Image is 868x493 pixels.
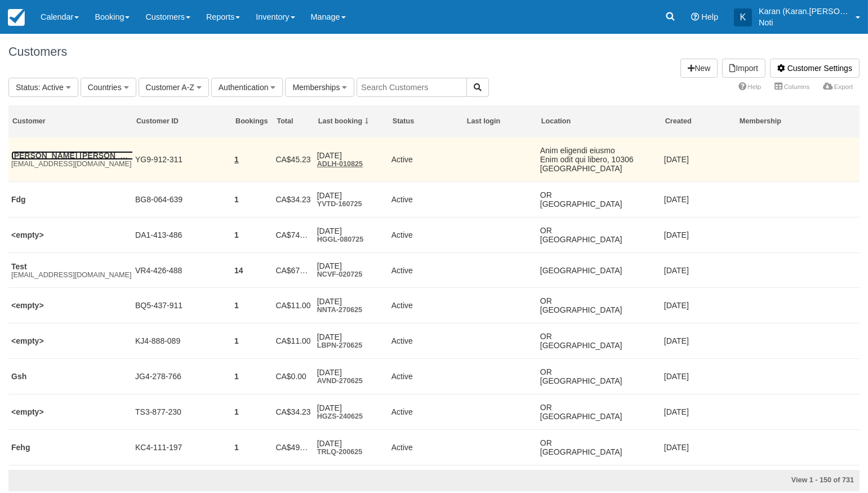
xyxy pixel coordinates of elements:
a: AVND-270625 [317,377,363,385]
td: CA$672.73 [273,253,314,288]
a: New [680,59,718,78]
td: 1 [232,359,273,394]
td: <empty> [8,217,132,253]
span: : Active [38,83,64,92]
a: Import [722,59,765,78]
td: ORUnited States [537,430,661,465]
a: YVTD-160725 [317,200,362,208]
td: CA$11.00 [273,323,314,359]
div: K [734,8,752,26]
a: 1 [234,155,239,164]
td: Cooper Wagnerpygukyj@mailinator.com [8,137,132,182]
a: 1 [234,336,239,345]
td: 1 [232,323,273,359]
td: Jul 16YVTD-160725 [314,182,389,217]
td: ORUnited States [537,182,661,217]
td: Jun 27 [661,359,736,394]
a: <empty> [11,336,44,345]
td: ORUnited States [537,359,661,394]
div: View 1 - 150 of 731 [581,476,854,486]
a: HGZS-240625 [317,412,363,420]
td: Fehg [8,430,132,465]
td: Active [389,217,463,253]
td: 1 [232,182,273,217]
td: <empty> [8,288,132,323]
td: Aug 1 [661,137,736,182]
td: Aug 20, 2022 [661,253,736,288]
a: Fdg [11,195,26,204]
td: BG8-064-639 [132,182,232,217]
a: 1 [234,407,239,416]
a: 1 [234,230,239,239]
td: Jun 27 [661,323,736,359]
h1: Customers [8,45,860,59]
td: Jul 16 [661,182,736,217]
i: Help [691,13,699,21]
td: Active [389,430,463,465]
td: Jul 8HGGL-080725 [314,217,389,253]
td: Jun 24HGZS-240625 [314,394,389,430]
div: Membership [740,117,856,126]
img: checkfront-main-nav-mini-logo.png [8,9,25,26]
td: Jul 2NCVF-020725 [314,253,389,288]
button: Countries [81,78,136,97]
td: Fdg [8,182,132,217]
span: Customer A-Z [146,83,194,92]
span: Status [16,83,38,92]
a: LBPN-270625 [317,341,363,349]
button: Status: Active [8,78,78,97]
td: DA1-413-486 [132,217,232,253]
td: KC4-111-197 [132,430,232,465]
td: Jun 24 [661,430,736,465]
a: TRLQ-200625 [317,448,363,456]
button: Customer A-Z [139,78,209,97]
td: 1 [232,394,273,430]
td: Jun 27LBPN-270625 [314,323,389,359]
div: Last login [467,117,534,126]
a: ADLH-010825 [317,160,363,168]
a: <empty> [11,407,44,416]
td: KJ4-888-089 [132,323,232,359]
a: HGGL-080725 [317,236,364,243]
a: 14 [234,266,243,275]
a: 1 [234,195,239,204]
a: <empty> [11,301,44,310]
td: CA$34.23 [273,182,314,217]
p: Noti [759,17,849,28]
td: Active [389,394,463,430]
span: Countries [88,83,122,92]
td: Jun 24 [661,394,736,430]
td: CA$11.00 [273,288,314,323]
div: Customer [12,117,129,126]
a: Gsh [11,372,26,381]
em: [EMAIL_ADDRESS][DOMAIN_NAME] [11,160,130,168]
a: <empty> [11,230,44,239]
a: 1 [234,443,239,452]
a: Export [816,79,860,95]
a: [PERSON_NAME] [PERSON_NAME] [11,151,146,160]
span: Help [701,12,718,21]
td: Gsh [8,359,132,394]
a: Customer Settings [770,59,860,78]
td: Active [389,323,463,359]
div: Customer ID [136,117,228,126]
td: <empty> [8,323,132,359]
div: Last booking [318,117,385,126]
span: Memberships [292,83,340,92]
td: TS3-877-230 [132,394,232,430]
td: Active [389,288,463,323]
td: ORUnited States [537,323,661,359]
td: Jun 27AVND-270625 [314,359,389,394]
td: 1 [232,288,273,323]
ul: More [732,79,860,96]
div: Bookings [235,117,269,126]
a: 1 [234,372,239,381]
td: CA$496.23 [273,430,314,465]
td: YG9-912-311 [132,137,232,182]
td: 1 [232,430,273,465]
td: Active [389,253,463,288]
td: 1 [232,137,273,182]
td: Active [389,359,463,394]
td: Active [389,137,463,182]
td: 14 [232,253,273,288]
